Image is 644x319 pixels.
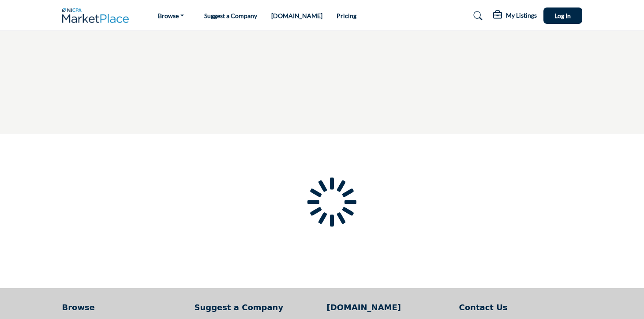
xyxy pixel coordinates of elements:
[493,11,537,21] div: My Listings
[152,10,190,22] a: Browse
[459,301,582,313] a: Contact Us
[62,8,134,23] img: Site Logo
[327,301,450,313] a: [DOMAIN_NAME]
[62,301,185,313] a: Browse
[337,12,356,19] a: Pricing
[543,8,582,24] button: Log In
[204,12,257,19] a: Suggest a Company
[465,9,488,23] a: Search
[554,12,571,19] span: Log In
[506,11,537,19] h5: My Listings
[195,301,318,313] a: Suggest a Company
[271,12,322,19] a: [DOMAIN_NAME]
